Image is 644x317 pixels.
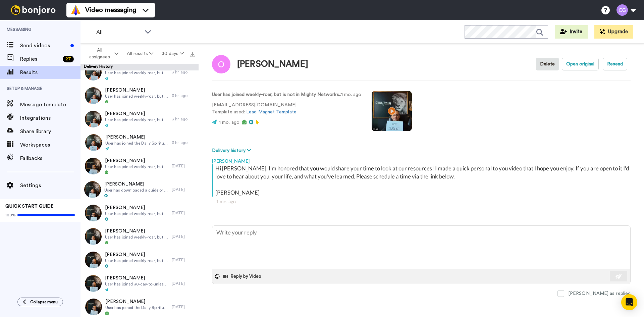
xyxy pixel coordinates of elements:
span: Results [20,68,80,76]
div: 3 hr. ago [172,69,195,75]
a: [PERSON_NAME]User has joined weekly-roar, but is not in Mighty Networks.3 hr. ago [80,107,199,131]
div: [PERSON_NAME] [237,59,308,69]
span: Replies [20,55,60,63]
div: 3 hr. ago [172,140,195,145]
div: [DATE] [172,304,195,310]
button: All results [123,48,158,60]
span: [PERSON_NAME] [105,298,168,305]
img: send-white.svg [615,274,623,279]
div: Hi [PERSON_NAME], I'm honored that you would share your time to look at our resources! I made a q... [215,164,629,197]
span: [PERSON_NAME] [104,181,168,188]
img: 0c5d7b3d-7a28-432a-957b-fc81e8979e05-thumb.jpg [85,205,102,221]
a: [PERSON_NAME]User has joined weekly-roar, but is not in Mighty Networks.[DATE] [80,154,199,178]
div: [DATE] [172,234,195,239]
span: 1 mo. ago [219,120,239,125]
div: 3 hr. ago [172,93,195,98]
button: Upgrade [594,25,633,39]
span: User has joined the Daily Spiritual Kick Off [105,305,168,310]
img: abadfa5b-7e7a-4387-8636-8d06808a69e0-thumb.jpg [85,252,102,268]
span: QUICK START GUIDE [5,204,54,209]
span: User has joined weekly-roar, but is not in Mighty Networks. [105,234,168,240]
span: Integrations [20,114,80,122]
img: bj-logo-header-white.svg [8,5,58,15]
span: All [96,28,141,36]
a: [PERSON_NAME]User has joined 30-day-to-unleash, but is not in Mighty Networks.[DATE] [80,272,199,295]
div: [DATE] [172,187,195,192]
a: [PERSON_NAME]User has joined weekly-roar, but is not in Mighty Networks.[DATE] [80,201,199,225]
a: [PERSON_NAME]User has joined weekly-roar, but is not in Mighty Networks.[DATE] [80,248,199,272]
button: Open original [562,58,599,70]
button: Delete [536,58,559,70]
img: 6de7e36a-f55c-4017-8389-44c6e55c6de9-thumb.jpg [85,111,102,127]
span: [PERSON_NAME] [105,275,168,281]
span: [PERSON_NAME] [105,204,168,211]
a: [PERSON_NAME]User has joined the Daily Spiritual Kick Off3 hr. ago [80,131,199,154]
div: 27 [63,56,74,62]
div: 1 mo. ago [216,198,627,205]
div: [DATE] [172,281,195,286]
span: User has joined weekly-roar, but is not in Mighty Networks. [105,94,168,99]
span: [PERSON_NAME] [105,228,168,234]
div: [PERSON_NAME] [212,154,631,164]
div: Open Intercom Messenger [621,294,637,310]
a: [PERSON_NAME]User has downloaded a guide or filled out a form that is not Weekly Roar, 30 Days or... [80,178,199,201]
span: All assignees [86,47,113,60]
button: Resend [603,58,627,70]
button: 30 days [157,48,188,60]
img: export.svg [190,52,195,57]
span: User has joined weekly-roar, but is not in Mighty Networks. [105,258,168,263]
a: [PERSON_NAME]User has joined weekly-roar, but is not in Mighty Networks.3 hr. ago [80,84,199,107]
img: d957036c-240b-41af-82dc-987519d9ea79-thumb.jpg [85,275,102,292]
img: 48daff9a-dffc-411c-bdb6-6585886ffd2a-thumb.jpg [85,299,102,315]
span: User has joined 30-day-to-unleash, but is not in Mighty Networks. [105,281,168,287]
button: Export all results that match these filters now. [188,49,197,59]
button: Collapse menu [17,298,63,306]
div: [PERSON_NAME] as replied [568,290,631,297]
button: Invite [555,25,588,39]
div: 3 hr. ago [172,116,195,122]
img: Image of Jeff [212,55,230,73]
span: User has joined weekly-roar, but is not in Mighty Networks. [105,70,168,75]
div: Delivery History [80,64,199,70]
span: [PERSON_NAME] [105,157,168,164]
span: User has joined weekly-roar, but is not in Mighty Networks. [105,211,168,216]
img: vm-color.svg [70,5,81,15]
span: User has joined weekly-roar, but is not in Mighty Networks. [105,117,168,122]
img: 574a0ab3-5061-4105-8526-e144894fc01a-thumb.jpg [85,228,102,245]
div: [DATE] [172,257,195,263]
p: [EMAIL_ADDRESS][DOMAIN_NAME] Template used: [212,102,362,116]
div: [DATE] [172,210,195,216]
a: [PERSON_NAME]User has joined weekly-roar, but is not in Mighty Networks.[DATE] [80,225,199,248]
span: [PERSON_NAME] [105,110,168,117]
p: : 1 mo. ago [212,91,362,98]
strong: User has joined weekly-roar, but is not in Mighty Networks. [212,92,340,97]
button: Reply by Video [222,271,263,281]
span: [PERSON_NAME] [105,251,168,258]
span: Fallbacks [20,154,80,162]
img: 594aca15-f6b0-447a-89f3-3910a572c4ea-thumb.jpg [84,181,101,198]
span: Video messaging [85,5,136,15]
div: [DATE] [172,163,195,169]
span: Send videos [20,42,68,50]
span: Message template [20,101,80,109]
span: User has joined the Daily Spiritual Kick Off [105,141,168,146]
img: 903c09e8-14c0-44f8-a4e0-e735ea0ceed5-thumb.jpg [85,158,102,174]
img: 6a818b67-4fa8-499d-bf70-5ce10e39f769-thumb.jpg [85,64,102,81]
span: 100% [5,212,16,218]
a: [PERSON_NAME]User has joined weekly-roar, but is not in Mighty Networks.3 hr. ago [80,60,199,84]
button: Delivery history [212,147,253,154]
span: User has downloaded a guide or filled out a form that is not Weekly Roar, 30 Days or Assessment, ... [104,188,168,193]
img: b424de81-69f5-46cc-8b34-0c553fffea44-thumb.jpg [85,134,102,151]
span: [PERSON_NAME] [105,134,168,141]
a: Lead Magnet Template [246,110,297,114]
span: Settings [20,181,80,190]
span: Share library [20,127,80,136]
span: User has joined weekly-roar, but is not in Mighty Networks. [105,164,168,169]
span: [PERSON_NAME] [105,87,168,94]
span: Workspaces [20,141,80,149]
img: 5d5667ae-3ec3-4491-ba3a-83ef3873ec25-thumb.jpg [85,87,102,104]
span: Collapse menu [30,299,58,305]
button: All assignees [82,44,123,63]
